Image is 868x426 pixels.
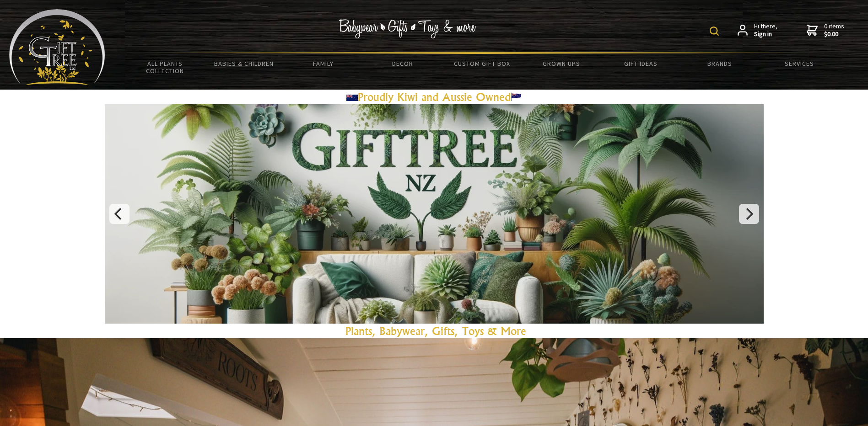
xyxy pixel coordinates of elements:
a: All Plants Collection [125,54,205,80]
a: 0 items$0.00 [807,22,844,38]
a: Plants, Babywear, Gifts, Toys & Mor [345,324,521,338]
a: Services [760,54,839,73]
button: Next [739,204,759,224]
img: Babywear - Gifts - Toys & more [339,19,476,38]
a: Family [284,54,363,73]
a: Gift Ideas [601,54,680,73]
span: 0 items [824,22,844,38]
img: Babyware - Gifts - Toys and more... [9,9,105,85]
a: Hi there,Sign in [738,22,777,38]
strong: Sign in [754,30,777,38]
a: Babies & Children [205,54,284,73]
a: Brands [680,54,760,73]
button: Previous [109,204,129,224]
a: Custom Gift Box [442,54,522,73]
img: product search [710,27,719,36]
span: Hi there, [754,22,777,38]
a: Proudly Kiwi and Aussie Owned [346,90,522,104]
strong: $0.00 [824,30,844,38]
a: Grown Ups [522,54,601,73]
a: Decor [363,54,442,73]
